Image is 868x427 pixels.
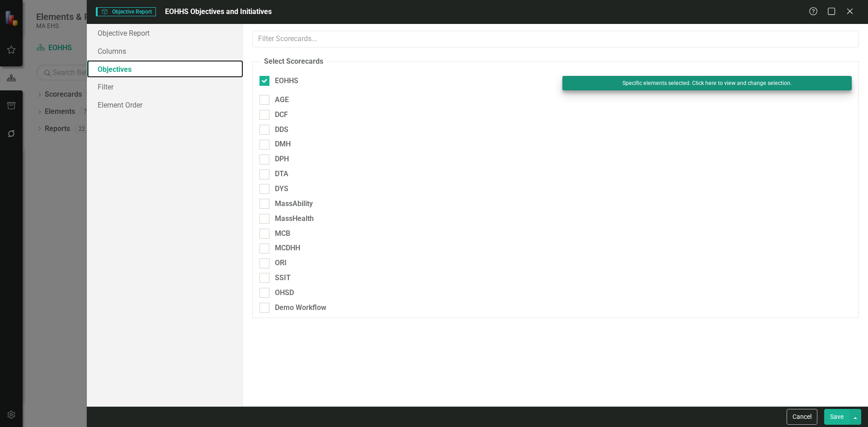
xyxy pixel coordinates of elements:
div: DCF [275,110,288,120]
a: Filter [87,78,243,96]
legend: Select Scorecards [259,56,328,67]
div: DMH [275,139,291,150]
div: DYS [275,184,288,194]
div: MassAbility [275,199,313,209]
button: Save [824,409,849,425]
div: EOHHS [275,76,298,86]
a: Objective Report [87,24,243,42]
a: Element Order [87,96,243,114]
button: Specific elements selected. Click here to view and change selection. [562,76,852,90]
div: MCB [275,229,290,239]
button: Cancel [787,409,817,425]
a: Columns [87,42,243,60]
div: Demo Workflow [275,303,326,313]
div: DDS [275,125,288,135]
div: SSIT [275,273,291,283]
div: DPH [275,154,289,164]
div: ORI [275,258,287,268]
input: Filter Scorecards... [252,31,859,47]
div: AGE [275,95,289,105]
span: EOHHS Objectives and Initiatives [165,7,272,16]
div: MCDHH [275,243,300,253]
div: OHSD [275,288,294,298]
div: DTA [275,169,288,179]
a: Objectives [87,60,243,78]
span: Objective Report [96,7,156,16]
div: MassHealth [275,214,314,224]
